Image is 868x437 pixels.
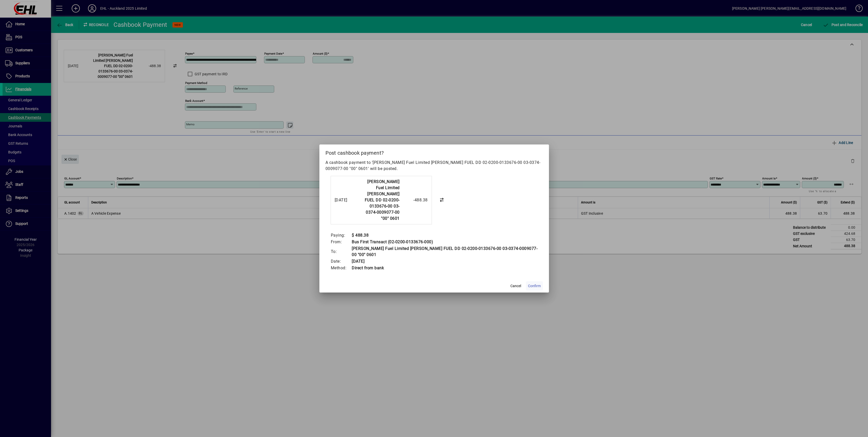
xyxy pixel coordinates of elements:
td: [DATE] [351,258,538,265]
td: Method: [331,265,352,271]
div: [DATE] [335,197,355,203]
td: Date: [331,258,352,265]
td: From: [331,239,352,245]
td: Direct from bank [351,265,538,271]
td: Paying: [331,232,352,239]
button: Confirm [526,281,543,290]
td: To: [331,245,352,258]
span: Cancel [510,283,521,289]
h2: Post cashbook payment? [319,144,549,159]
td: $ 488.38 [351,232,538,239]
p: A cashbook payment to '[PERSON_NAME] Fuel Limited [PERSON_NAME] FUEL DD 02-0200-0133676-00 03-037... [325,160,543,172]
button: Cancel [508,281,524,290]
td: Bus First Transact (02-0200-0133676-000) [351,239,538,245]
strong: [PERSON_NAME] Fuel Limited [PERSON_NAME] FUEL DD 02-0200-0133676-00 03-0374-0009077-00 "00" 0601 [365,179,400,221]
td: [PERSON_NAME] Fuel Limited [PERSON_NAME] FUEL DD 02-0200-0133676-00 03-0374-0009077-00 "00" 0601 [351,245,538,258]
span: Confirm [528,283,541,289]
div: -488.38 [402,197,428,203]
